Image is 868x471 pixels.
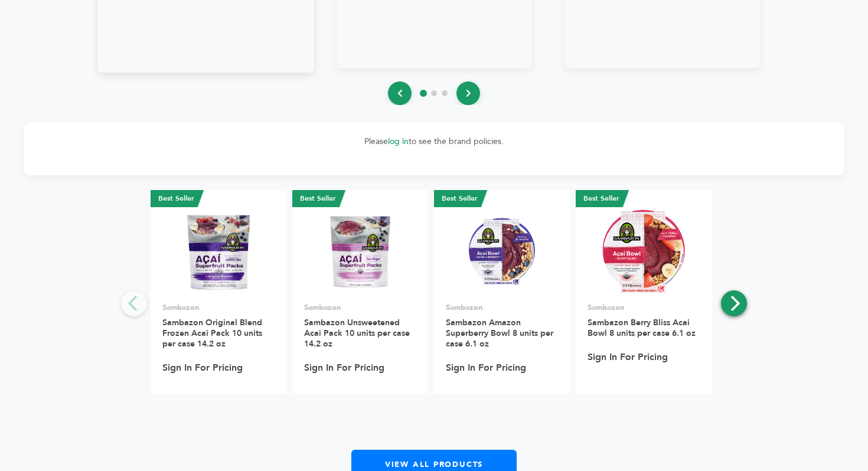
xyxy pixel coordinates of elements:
[304,362,384,373] a: Sign In For Pricing
[588,302,700,313] p: Sambazon
[446,362,526,373] a: Sign In For Pricing
[721,290,747,316] button: Next
[446,302,558,313] p: Sambazon
[446,317,553,349] a: Sambazon Amazon Superberry Bowl 8 units per case 6.1 oz
[388,136,409,147] a: log in
[318,209,403,295] img: Sambazon Unsweetened Acai Pack 10 units per case 14.2 oz
[162,362,243,373] a: Sign In For Pricing
[588,352,668,362] a: Sign In For Pricing
[162,302,275,313] p: Sambazon
[304,302,416,313] p: Sambazon
[588,317,696,339] a: Sambazon Berry Bliss Acai Bowl 8 units per case 6.1 oz
[162,317,262,349] a: Sambazon Original Blend Frozen Acai Pack 10 units per case 14.2 oz
[304,317,410,349] a: Sambazon Unsweetened Acai Pack 10 units per case 14.2 oz
[459,209,545,295] img: Sambazon Amazon Superberry Bowl 8 units per case 6.1 oz
[601,209,686,295] img: Sambazon Berry Bliss Acai Bowl 8 units per case 6.1 oz
[176,209,262,295] img: Sambazon Original Blend Frozen Acai Pack 10 units per case 14.2 oz
[35,135,833,149] p: Please to see the brand policies.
